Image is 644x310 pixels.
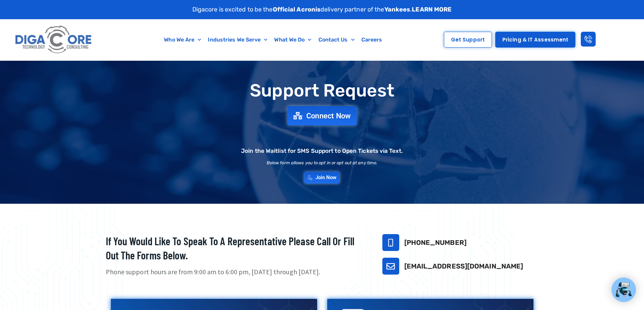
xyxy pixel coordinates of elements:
a: Connect Now [287,106,357,125]
p: Digacore is excited to be the delivery partner of the . [192,5,452,14]
a: Get Support [444,32,492,48]
strong: Yankees [384,6,410,13]
a: Pricing & IT Assessment [495,32,575,48]
h2: Join the Waitlist for SMS Support to Open Tickets via Text. [241,148,403,154]
span: Get Support [451,37,485,42]
span: Pricing & IT Assessment [502,37,568,42]
a: Who We Are [161,32,205,48]
img: Digacore logo 1 [13,23,94,57]
a: Industries We Serve [205,32,271,48]
a: Contact Us [315,32,358,48]
p: Phone support hours are from 9:00 am to 6:00 pm, [DATE] through [DATE]. [106,267,365,277]
span: Connect Now [306,112,351,119]
a: LEARN MORE [412,6,452,13]
h1: Support Request [89,81,555,100]
a: [EMAIL_ADDRESS][DOMAIN_NAME] [404,262,523,270]
strong: Official Acronis [273,6,321,13]
span: Join Now [315,175,337,180]
nav: Menu [127,32,420,48]
a: 732-646-5725 [382,234,399,251]
h2: Below form allows you to opt in or opt out at any time. [267,161,378,165]
a: support@digacore.com [382,258,399,275]
a: [PHONE_NUMBER] [404,238,467,247]
h2: If you would like to speak to a representative please call or fill out the forms below. [106,234,365,262]
a: Careers [358,32,386,48]
a: Join Now [304,172,340,184]
a: What We Do [271,32,315,48]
